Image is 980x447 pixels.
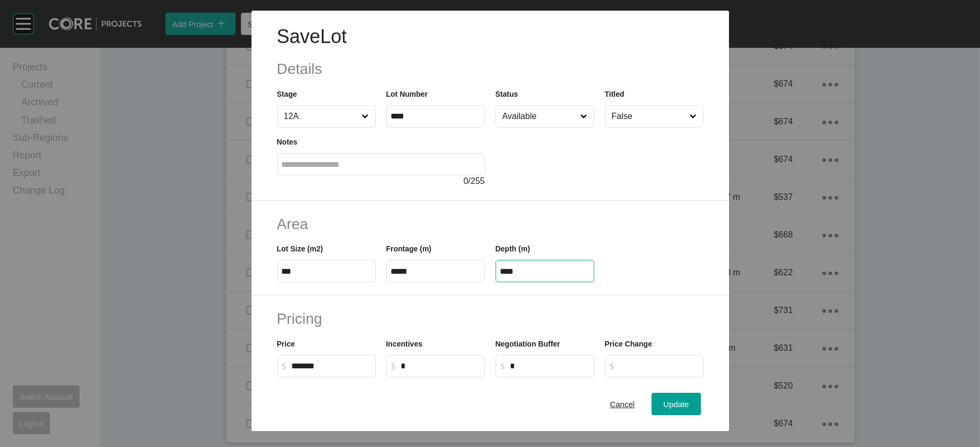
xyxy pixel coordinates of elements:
[401,361,480,370] input: $
[277,214,704,234] h2: Area
[496,90,518,98] label: Status
[605,90,625,98] label: Titled
[652,393,700,416] button: Update
[578,106,589,127] span: Close menu...
[360,106,371,127] span: Close menu...
[292,361,371,370] input: $
[610,106,688,127] input: False
[610,400,635,409] span: Cancel
[610,362,614,371] tspan: $
[277,138,298,146] label: Notes
[282,362,286,371] tspan: $
[386,90,428,98] label: Lot Number
[496,244,530,253] label: Depth (m)
[605,340,652,348] label: Price Change
[277,58,704,79] h2: Details
[496,340,560,348] label: Negotiation Buffer
[277,244,323,253] label: Lot Size (m2)
[620,361,699,370] input: $
[598,393,646,416] button: Cancel
[277,23,704,50] h1: Save Lot
[386,244,432,253] label: Frontage (m)
[500,362,505,371] tspan: $
[277,308,704,329] h2: Pricing
[277,90,297,98] label: Stage
[277,340,295,348] label: Price
[500,106,579,127] input: Available
[282,106,360,127] input: 12A
[386,340,422,348] label: Incentives
[277,175,485,187] div: / 255
[663,400,689,409] span: Update
[688,106,699,127] span: Close menu...
[510,361,589,370] input: $
[391,362,395,371] tspan: $
[463,176,468,185] span: 0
